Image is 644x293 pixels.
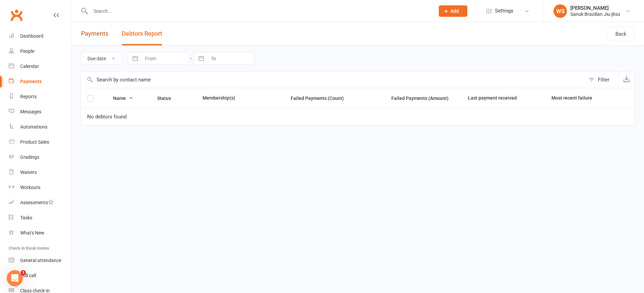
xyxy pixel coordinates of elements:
button: Failed Payments (Count) [291,94,351,102]
div: WS [553,4,567,18]
div: Dashboard [20,33,43,39]
a: Gradings [9,150,71,165]
button: Debtors Report [122,22,162,45]
a: What's New [9,225,71,241]
button: Add [439,5,467,17]
div: Gradings [20,154,39,160]
div: Messages [20,109,41,114]
div: [PERSON_NAME] [570,5,620,11]
a: Automations [9,119,71,135]
th: Most recent failure [545,88,618,108]
div: Tasks [20,215,32,220]
a: Calendar [9,59,71,74]
a: Waivers [9,165,71,180]
span: Failed Payments (Count) [291,96,351,101]
input: Search by contact name [81,72,585,88]
a: People [9,44,71,59]
a: Product Sales [9,135,71,150]
input: From [141,53,188,64]
div: General attendance [20,258,61,263]
div: Reports [20,94,37,99]
div: Sanuk Brazilian Jiu-jitsu [570,11,620,17]
div: What's New [20,230,44,235]
td: No debtors found [81,108,634,125]
a: Workouts [9,180,71,195]
input: Search... [88,6,430,16]
span: Failed Payments (Amount) [391,96,456,101]
a: Assessments [9,195,71,210]
a: General attendance kiosk mode [9,253,71,268]
th: Membership(s) [196,88,258,108]
div: Product Sales [20,139,49,145]
a: Messages [9,104,71,119]
a: Roll call [9,268,71,283]
div: Roll call [20,273,36,278]
div: Waivers [20,170,37,175]
span: Status [157,96,178,101]
button: Status [157,94,178,102]
button: Filter [585,72,618,88]
a: Reports [9,89,71,104]
div: Payments [20,79,42,84]
a: Payments [81,22,108,45]
a: Clubworx [8,7,25,24]
span: Add [451,8,459,14]
span: Name [113,96,133,101]
th: Last payment received [462,88,545,108]
a: Tasks [9,210,71,225]
div: People [20,48,34,54]
button: Failed Payments (Amount) [391,94,456,102]
div: Calendar [20,64,39,69]
div: Workouts [20,185,40,190]
span: Settings [495,3,513,19]
div: Automations [20,124,47,130]
a: Dashboard [9,29,71,44]
button: Name [113,94,133,102]
input: To [207,53,254,64]
div: Filter [598,76,609,84]
a: Payments [9,74,71,89]
span: 3 [21,270,26,276]
div: Assessments [20,200,53,205]
a: Back [608,27,634,41]
iframe: Intercom live chat [7,270,23,286]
